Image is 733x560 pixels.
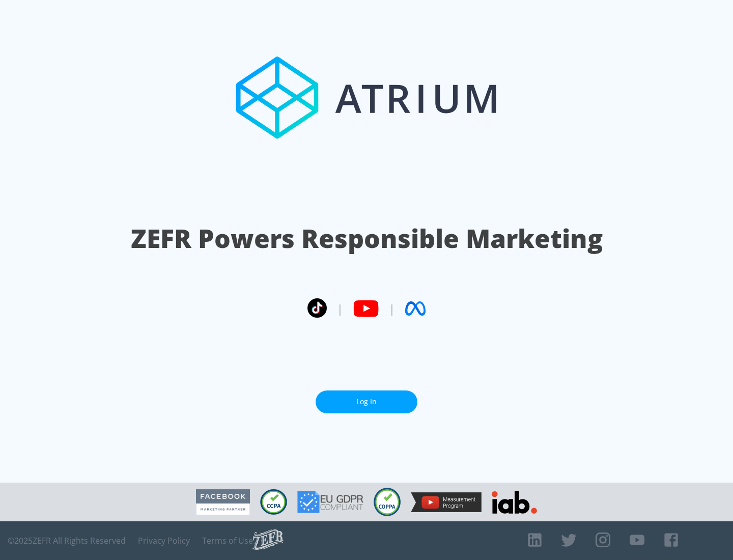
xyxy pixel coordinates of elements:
h1: ZEFR Powers Responsible Marketing [131,221,603,256]
img: GDPR Compliant [297,491,363,513]
a: Log In [316,390,417,413]
span: | [337,301,343,316]
img: IAB [492,491,537,514]
a: Privacy Policy [138,536,190,546]
img: YouTube Measurement Program [411,492,482,512]
a: Terms of Use [202,536,253,546]
img: COPPA Compliant [374,488,401,516]
span: | [389,301,395,316]
span: © 2025 ZEFR All Rights Reserved [8,536,126,546]
img: Facebook Marketing Partner [196,489,250,515]
img: CCPA Compliant [260,489,287,515]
